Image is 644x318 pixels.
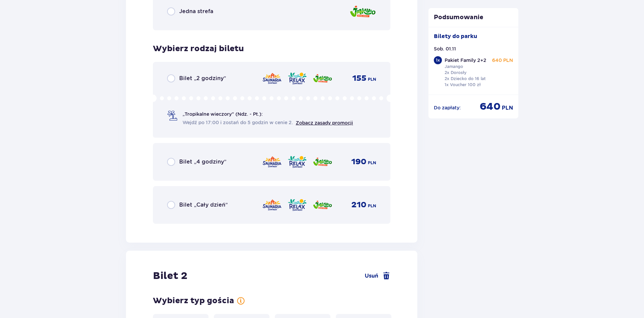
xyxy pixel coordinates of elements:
p: Bilet 2 [153,270,187,282]
span: Wejdź po 17:00 i zostań do 5 godzin w cenie 2. [183,119,293,126]
img: zone logo [287,198,307,212]
img: zone logo [313,71,332,85]
img: zone logo [262,155,282,169]
p: „Tropikalne wieczory" (Ndz. - Pt.): [183,111,263,117]
p: Bilet „2 godziny” [179,75,226,82]
p: Pakiet Family 2+2 [445,57,486,64]
span: Usuń [365,272,378,280]
p: 640 [480,100,501,113]
img: zone logo [262,198,282,212]
img: zone logo [287,71,307,85]
img: zone logo [287,155,307,169]
img: zone logo [313,155,332,169]
p: PLN [368,76,376,82]
p: 640 PLN [492,57,513,64]
p: Wybierz rodzaj biletu [153,44,244,54]
p: Bilety do parku [434,33,477,40]
a: Zobacz zasady promocji [296,120,353,126]
p: 190 [351,157,366,167]
p: Do zapłaty : [434,104,461,111]
img: zone logo [262,71,282,85]
a: Usuń [365,272,390,280]
p: Sob. 01.11 [434,45,456,52]
p: Bilet „4 godziny” [179,158,226,166]
img: zone logo [349,2,376,21]
p: 2x Dorosły 2x Dziecko do 16 lat 1x Voucher 100 zł [445,70,486,88]
p: 210 [351,200,366,210]
p: Jedna strefa [179,8,213,15]
p: PLN [368,160,376,166]
p: Jamango [445,64,463,70]
p: PLN [368,203,376,209]
img: zone logo [313,198,332,212]
div: 1 x [434,56,442,64]
p: Bilet „Cały dzień” [179,201,228,209]
p: Podsumowanie [428,13,519,22]
p: PLN [502,104,513,112]
p: 155 [352,73,366,83]
p: Wybierz typ gościa [153,296,234,306]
